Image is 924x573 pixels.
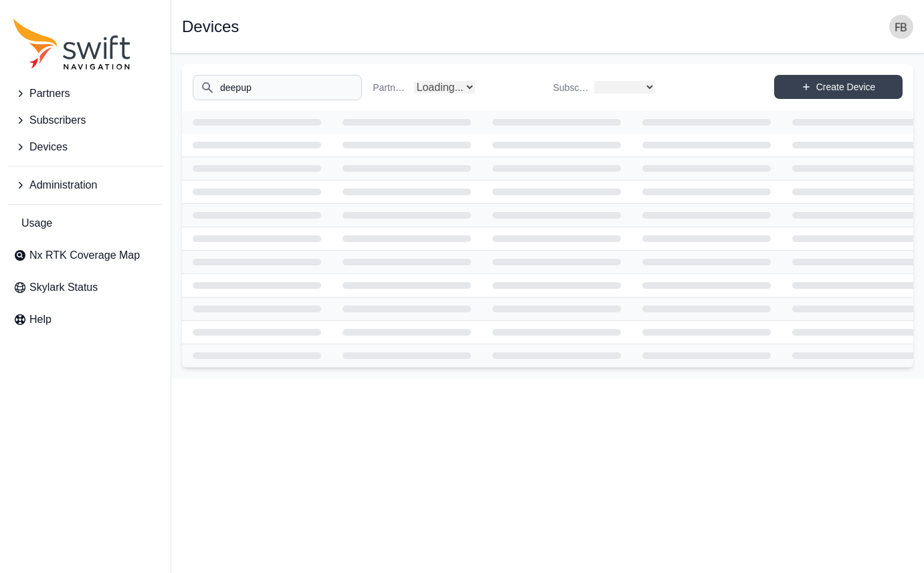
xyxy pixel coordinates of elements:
span: Skylark Status [29,279,98,296]
a: Help [8,306,163,333]
span: Usage [21,215,52,231]
button: Subscribers [8,107,163,134]
span: Devices [29,139,68,155]
label: Partner Name [373,81,408,94]
label: Subscriber Name [553,81,589,94]
a: Create Device [774,75,903,99]
span: Partners [29,86,70,102]
button: Devices [8,134,163,160]
span: Help [29,312,52,328]
a: Usage [8,210,163,237]
button: Partners [8,80,163,107]
span: Subscribers [29,112,86,128]
a: Nx RTK Coverage Map [8,242,163,269]
img: user photo [889,15,913,39]
input: Search [193,75,362,100]
span: Administration [29,177,97,193]
span: Nx RTK Coverage Map [29,247,140,263]
button: Administration [8,172,163,199]
h1: Devices [182,19,239,35]
a: Skylark Status [8,274,163,301]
